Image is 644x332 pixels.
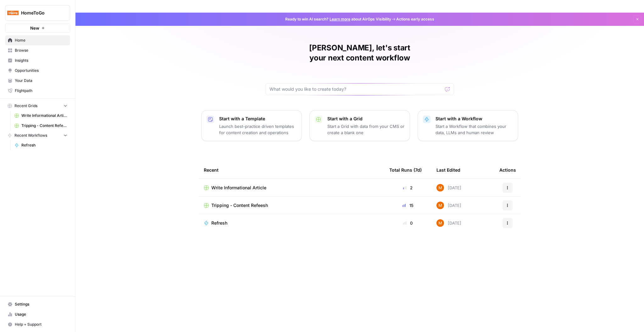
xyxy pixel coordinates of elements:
span: Usage [15,312,67,317]
span: Refresh [211,220,227,226]
a: Flightpath [5,86,70,96]
button: Start with a TemplateLaunch best-practice driven templates for content creation and operations [201,110,302,141]
a: Tripping - Content Refeesh [204,202,379,209]
button: New [5,23,70,33]
a: Refresh [12,140,70,150]
div: Actions [499,161,516,179]
a: Write Informational Article [12,111,70,121]
span: Flightpath [15,88,67,94]
p: Start a Workflow that combines your data, LLMs and human review [436,123,513,136]
p: Launch best-practice driven templates for content creation and operations [219,123,297,136]
div: Total Runs (7d) [389,161,422,179]
div: [DATE] [436,219,461,227]
p: Start with a Grid [327,116,405,122]
p: Start a Grid with data from your CMS or create a blank one [327,123,405,136]
div: Last Edited [436,161,460,179]
div: Recent [204,161,379,179]
span: HomeToGo [21,10,59,16]
span: Tripping - Content Refeesh [211,202,268,209]
h1: [PERSON_NAME], let's start your next content workflow [265,43,454,63]
span: Opportunities [15,68,67,73]
img: 4suam345j4k4ehuf80j2ussc8x0k [436,202,444,209]
a: Your Data [5,76,70,86]
div: 15 [389,202,426,209]
a: Home [5,35,70,45]
img: HomeToGo Logo [7,7,19,19]
span: Settings [15,301,67,307]
img: 4suam345j4k4ehuf80j2ussc8x0k [436,184,444,192]
span: Recent Grids [14,103,37,109]
div: [DATE] [436,184,461,192]
span: Tripping - Content Refeesh [21,123,67,129]
a: Refresh [204,220,379,226]
span: Your Data [15,78,67,83]
span: Refresh [21,142,67,148]
a: Usage [5,309,70,319]
button: Workspace: HomeToGo [5,5,70,21]
button: Start with a WorkflowStart a Workflow that combines your data, LLMs and human review [418,110,518,141]
span: Ready to win AI search? about AirOps Visibility [285,16,391,22]
p: Start with a Workflow [436,116,513,122]
img: 4suam345j4k4ehuf80j2ussc8x0k [436,219,444,227]
div: 0 [389,220,426,226]
span: Insights [15,58,67,63]
div: 2 [389,185,426,191]
span: Actions early access [396,16,434,22]
a: Browse [5,45,70,55]
div: [DATE] [436,202,461,209]
a: Tripping - Content Refeesh [12,121,70,131]
span: Home [15,37,67,43]
a: Settings [5,299,70,309]
span: Recent Workflows [14,133,47,138]
a: Opportunities [5,66,70,76]
span: Write Informational Article [21,113,67,118]
a: Write Informational Article [204,185,379,191]
p: Start with a Template [219,116,297,122]
input: What would you like to create today? [269,86,442,92]
button: Help + Support [5,319,70,329]
a: Insights [5,55,70,66]
a: Learn more [330,17,350,21]
button: Recent Workflows [5,131,70,140]
span: New [30,25,39,31]
button: Recent Grids [5,101,70,111]
button: Start with a GridStart a Grid with data from your CMS or create a blank one [309,110,410,141]
span: Browse [15,48,67,53]
span: Help + Support [15,322,67,327]
span: Write Informational Article [211,185,266,191]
